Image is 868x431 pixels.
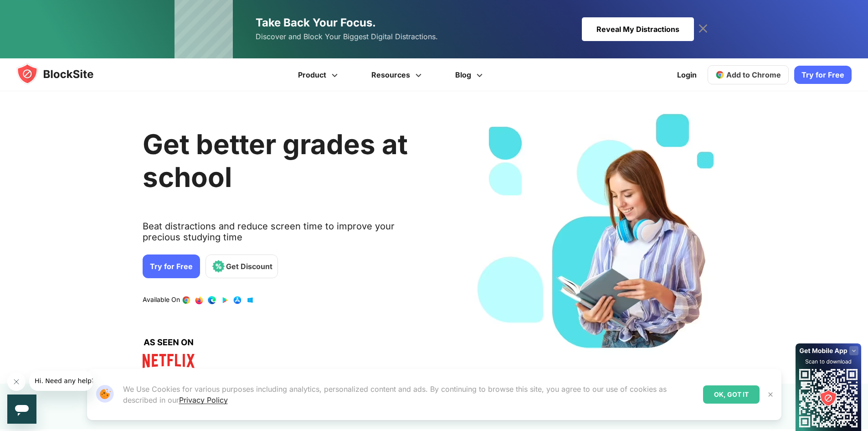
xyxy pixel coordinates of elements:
[703,385,760,404] div: OK, GOT IT
[29,371,93,391] iframe: Message from company
[205,254,278,278] a: Get Discount
[765,389,776,400] button: Close
[143,254,200,278] a: Try for Free
[726,70,781,79] span: Add to Chrome
[282,58,356,91] a: Product
[767,391,774,398] img: Close
[16,63,111,85] img: blocksite-icon.5d769676.svg
[179,395,228,405] a: Privacy Policy
[440,58,501,91] a: Blog
[256,16,376,29] span: Take Back Your Focus.
[715,70,724,79] img: chrome-icon.svg
[672,64,702,86] a: Login
[123,384,696,405] p: We Use Cookies for various purposes including analytics, personalized content and ads. By continu...
[143,296,180,305] text: Available On
[7,395,36,424] iframe: Button to launch messaging window
[5,6,66,14] span: Hi. Need any help?
[143,128,433,193] h2: Get better grades at school
[143,221,433,250] text: Beat distractions and reduce screen time to improve your precious studying time
[794,66,852,84] a: Try for Free
[256,30,438,43] span: Discover and Block Your Biggest Digital Distractions.
[582,17,694,41] div: Reveal My Distractions
[7,373,26,391] iframe: Close message
[356,58,440,91] a: Resources
[708,65,789,84] a: Add to Chrome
